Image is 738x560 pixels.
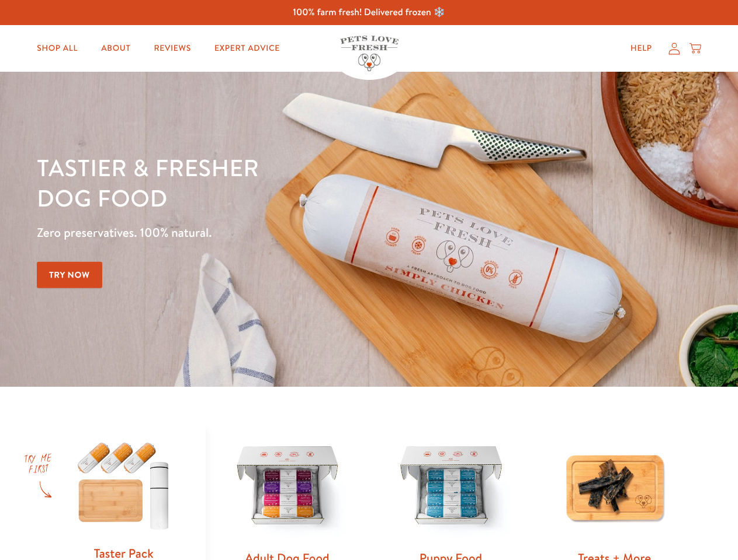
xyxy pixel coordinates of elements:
a: Help [621,37,661,60]
a: Expert Advice [205,37,289,60]
img: Pets Love Fresh [340,36,399,71]
a: Reviews [144,37,200,60]
a: About [92,37,140,60]
p: Zero preservatives. 100% natural. [37,222,480,243]
a: Shop All [27,37,87,60]
a: Try Now [37,262,102,288]
h1: Tastier & fresher dog food [37,152,480,213]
